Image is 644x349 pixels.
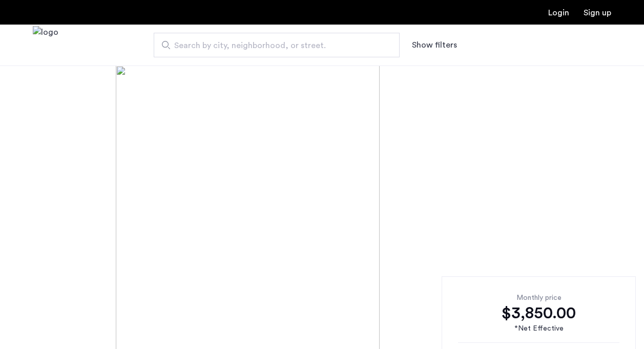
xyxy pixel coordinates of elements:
[584,9,611,17] a: Registration
[548,9,569,17] a: Login
[458,303,619,323] div: $3,850.00
[458,323,619,334] div: *Net Effective
[33,26,58,64] a: Cazamio Logo
[458,293,619,303] div: Monthly price
[174,39,371,52] span: Search by city, neighborhood, or street.
[412,39,457,51] button: Show or hide filters
[154,33,400,57] input: Apartment Search
[33,26,58,64] img: logo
